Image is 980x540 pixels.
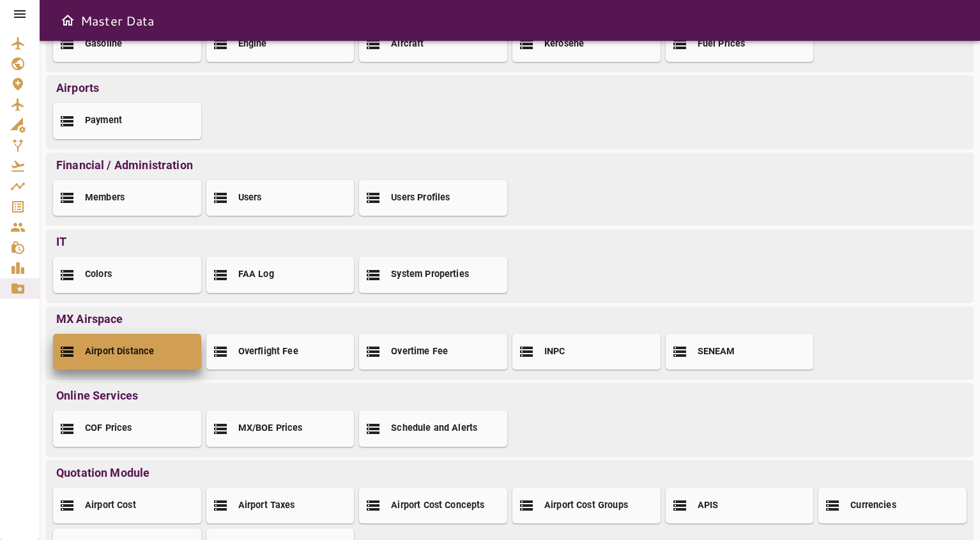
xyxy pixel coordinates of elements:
p: IT [50,233,970,250]
h2: Aircraft [391,38,424,51]
h2: INPC [544,345,565,359]
h2: Overtime Fee [391,345,448,359]
h2: Payment [85,114,122,128]
h2: Airport Cost Groups [544,499,628,513]
h2: Overflight Fee [238,345,298,359]
h2: FAA Log [238,268,274,281]
h2: MX/BOE Prices [238,422,303,435]
p: Airports [50,79,970,96]
h2: Airport Taxes [238,499,295,513]
h2: Users Profiles [391,191,450,205]
h2: Fuel Prices [698,38,746,51]
button: Open drawer [55,8,80,33]
p: MX Airspace [50,310,970,327]
h2: Airport Distance [85,345,154,359]
p: Quotation Module [50,464,970,481]
p: Online Services [50,387,970,404]
h2: COF Prices [85,422,132,435]
h2: Members [85,191,125,205]
h2: System Properties [391,268,469,281]
h2: Users [238,191,262,205]
h2: APIS [698,499,719,513]
p: Financial / Administration [50,156,970,174]
h6: Master Data [80,10,155,31]
h2: Engine [238,38,267,51]
h2: Colors [85,268,112,281]
h2: Kerosene [544,38,584,51]
h2: SENEAM [698,345,735,359]
h2: Airport Cost [85,499,136,513]
h2: Gasoline [85,38,122,51]
h2: Currencies [850,499,896,513]
h2: Schedule and Alerts [391,422,477,435]
h2: Airport Cost Concepts [391,499,484,513]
